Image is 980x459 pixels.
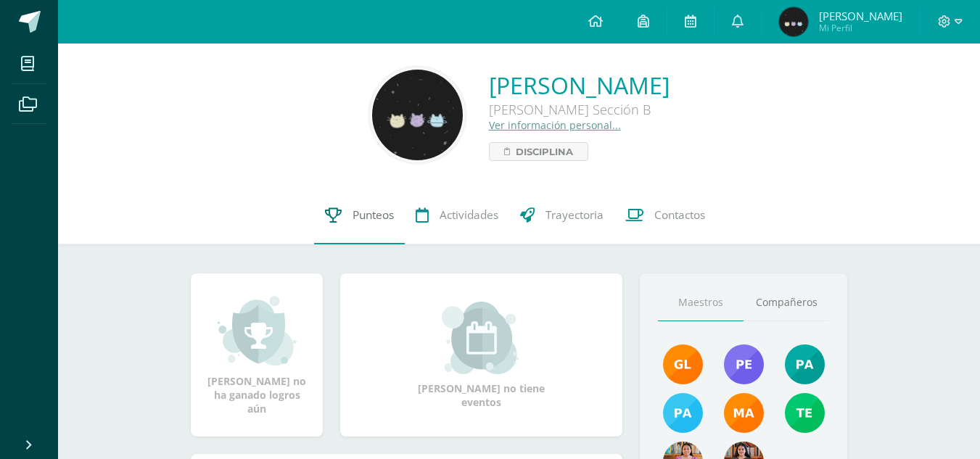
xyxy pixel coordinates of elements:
[819,9,902,23] span: [PERSON_NAME]
[663,393,703,433] img: d0514ac6eaaedef5318872dd8b40be23.png
[516,143,573,160] span: Disciplina
[372,70,463,160] img: c16cec3496974068cf2485ec4e1c5de9.png
[509,186,614,244] a: Trayectoria
[489,101,670,118] div: [PERSON_NAME] Sección B
[205,294,308,415] div: [PERSON_NAME] no ha ganado logros aún
[353,207,394,223] span: Punteos
[779,7,808,36] img: 8bf85ff83f56496377f7286f058f927d.png
[785,393,825,433] img: f478d08ad3f1f0ce51b70bf43961b330.png
[663,344,703,384] img: 895b5ece1ed178905445368d61b5ce67.png
[724,393,764,433] img: 560278503d4ca08c21e9c7cd40ba0529.png
[442,302,521,374] img: event_small.png
[654,207,705,223] span: Contactos
[545,207,604,223] span: Trayectoria
[314,186,405,244] a: Punteos
[489,70,670,101] a: [PERSON_NAME]
[489,118,621,132] a: Ver información personal...
[744,284,829,321] a: Compañeros
[440,207,498,223] span: Actividades
[819,22,902,34] span: Mi Perfil
[409,302,554,409] div: [PERSON_NAME] no tiene eventos
[658,284,744,321] a: Maestros
[785,344,825,384] img: 40c28ce654064086a0d3fb3093eec86e.png
[614,186,716,244] a: Contactos
[405,186,509,244] a: Actividades
[489,142,588,161] a: Disciplina
[218,294,297,367] img: achievement_small.png
[724,344,764,384] img: 901d3a81a60619ba26076f020600640f.png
